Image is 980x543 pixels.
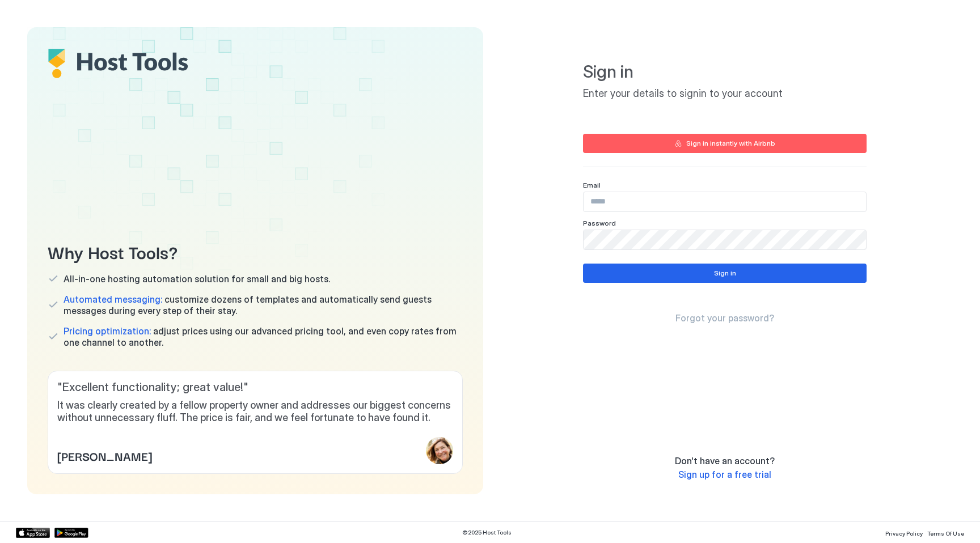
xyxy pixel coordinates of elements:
a: Sign up for a free trial [678,469,771,481]
span: Automated messaging: [64,294,162,305]
span: Enter your details to signin to your account [583,87,867,100]
a: Google Play Store [54,528,88,538]
span: Forgot your password? [675,312,774,324]
a: App Store [16,528,50,538]
span: Don't have an account? [675,455,775,466]
a: Terms Of Use [927,527,964,538]
span: Email [583,181,601,189]
button: Sign in [583,264,867,283]
span: All-in-one hosting automation solution for small and big hosts. [64,273,330,285]
a: Forgot your password? [675,312,774,324]
span: Terms Of Use [927,530,964,537]
span: Privacy Policy [885,530,923,537]
a: Privacy Policy [885,527,923,538]
span: Sign in [583,61,867,83]
div: Sign in instantly with Airbnb [686,138,775,149]
span: It was clearly created by a fellow property owner and addresses our biggest concerns without unne... [57,399,453,425]
button: Sign in instantly with Airbnb [583,134,867,153]
span: Why Host Tools? [48,239,463,264]
span: Password [583,219,616,227]
span: " Excellent functionality; great value! " [57,380,453,394]
span: customize dozens of templates and automatically send guests messages during every step of their s... [64,294,463,316]
input: Input Field [584,230,866,249]
input: Input Field [584,192,866,211]
div: Sign in [714,268,736,278]
div: profile [426,437,453,464]
span: Sign up for a free trial [678,469,771,480]
span: [PERSON_NAME] [57,447,152,464]
span: Pricing optimization: [64,325,151,337]
span: © 2025 Host Tools [462,529,512,536]
span: adjust prices using our advanced pricing tool, and even copy rates from one channel to another. [64,325,463,348]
